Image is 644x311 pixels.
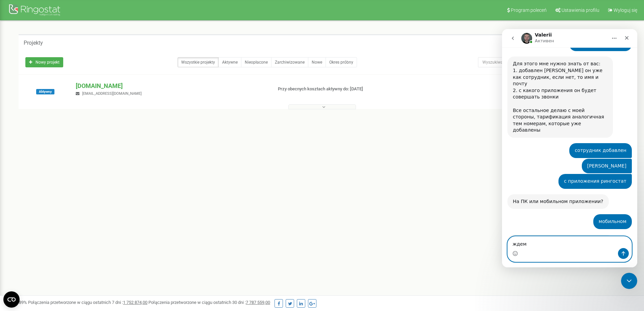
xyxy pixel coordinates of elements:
span: Wyloguj się [614,7,637,13]
a: Nieopłacone [241,57,271,67]
span: [EMAIL_ADDRESS][DOMAIN_NAME] [82,91,142,96]
div: [PERSON_NAME], напишу вам как добавлю [5,205,111,227]
button: Open CMP widget [3,291,20,308]
span: Program poleceń [511,7,547,13]
span: Połączenia przetworzone w ciągu ostatnich 7 dni : [28,300,147,305]
a: Okres próbny [326,57,357,67]
h5: Projekty [24,40,43,46]
a: Wszystkie projekty [177,57,219,67]
textarea: Ваше сообщение... [6,207,129,219]
span: Aktywny [36,89,54,94]
input: Wyszukiwanie [478,57,575,67]
a: Nowy projekt [25,57,63,67]
iframe: Intercom live chat [621,273,637,289]
p: Przy obecnych kosztach aktywny do: [DATE] [278,86,419,92]
a: Nowe [308,57,326,67]
iframe: Intercom live chat [502,29,637,267]
a: Zarchiwizowane [271,57,308,67]
p: [DOMAIN_NAME] [76,82,267,90]
button: Отправить сообщение… [116,219,127,230]
span: Ustawienia profilu [562,7,599,13]
a: Aktywne [218,57,241,67]
u: 1 752 874,00 [123,300,147,305]
div: Valerii говорит… [5,205,130,242]
span: Połączenia przetworzone w ciągu ostatnich 30 dni : [148,300,270,305]
button: Средство выбора эмодзи [10,222,16,227]
u: 7 787 559,00 [246,300,270,305]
